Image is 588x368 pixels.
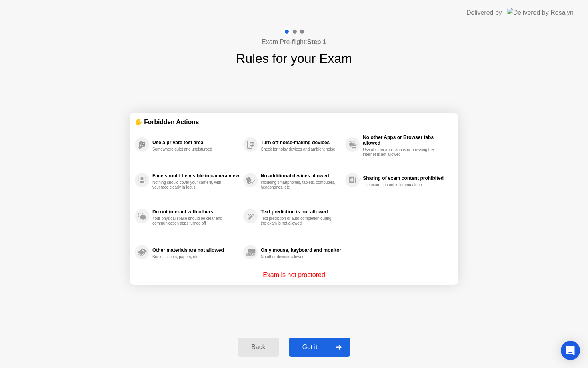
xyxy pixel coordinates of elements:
[152,140,239,145] div: Use a private test area
[307,38,326,45] b: Step 1
[289,338,350,357] button: Got it
[561,341,580,360] div: Open Intercom Messenger
[261,140,341,145] div: Turn off noise-making devices
[152,247,239,253] div: Other materials are not allowed
[152,209,239,215] div: Do not interact with others
[363,183,438,187] div: The exam content is for you alone
[507,8,574,17] img: Delivered by Rosalyn
[363,135,449,146] div: No other Apps or Browser tabs allowed
[240,344,276,351] div: Back
[152,255,228,259] div: Books, scripts, papers, etc
[152,180,228,190] div: Nothing should cover your camera, with your face clearly in focus
[261,173,341,179] div: No additional devices allowed
[261,216,336,226] div: Text prediction or auto-completion during the exam is not allowed
[261,247,341,253] div: Only mouse, keyboard and monitor
[363,175,449,181] div: Sharing of exam content prohibited
[262,37,326,47] h4: Exam Pre-flight:
[263,270,325,280] p: Exam is not proctored
[261,255,336,259] div: No other devices allowed
[152,147,228,152] div: Somewhere quiet and undisturbed
[261,209,341,215] div: Text prediction is not allowed
[152,173,239,179] div: Face should be visible in camera view
[238,338,279,357] button: Back
[236,49,352,68] h1: Rules for your Exam
[152,216,228,226] div: Your physical space should be clear and communication apps turned off
[261,180,336,190] div: Including smartphones, tablets, computers, headphones, etc.
[291,344,329,351] div: Got it
[135,117,453,127] div: ✋ Forbidden Actions
[466,8,502,18] div: Delivered by
[261,147,336,152] div: Check for noisy devices and ambient noise
[363,147,438,157] div: Use of other applications or browsing the internet is not allowed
